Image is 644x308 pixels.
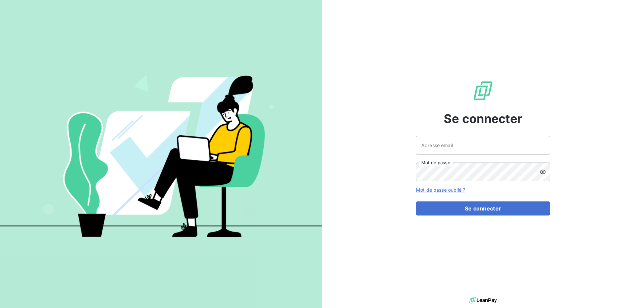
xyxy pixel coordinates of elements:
[416,201,550,215] button: Se connecter
[416,136,550,155] input: placeholder
[444,110,522,128] span: Se connecter
[416,187,465,193] a: Mot de passe oublié ?
[469,295,497,305] img: logo
[472,80,494,102] img: Logo LeanPay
